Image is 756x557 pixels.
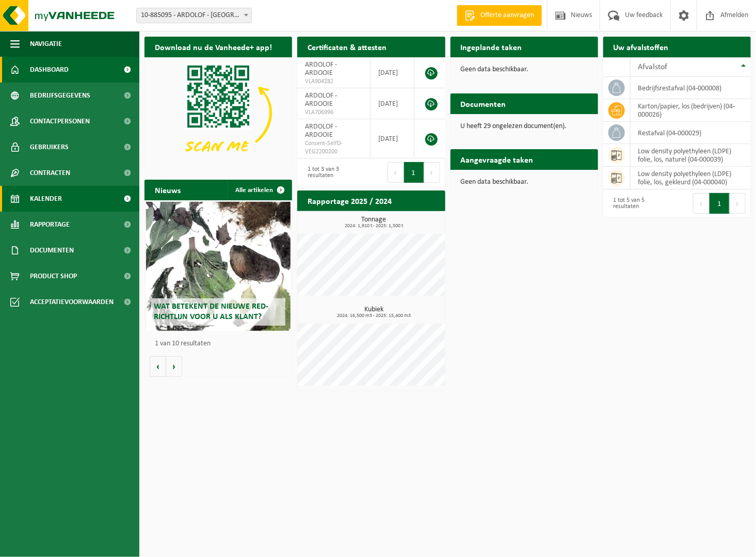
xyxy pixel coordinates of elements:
span: ARDOLOF - ARDOOIE [305,123,337,139]
span: 2024: 1,910 t - 2025: 1,500 t [302,224,445,229]
span: 10-885095 - ARDOLOF - ARDOOIE [137,8,251,23]
td: [DATE] [371,119,414,158]
h3: Kubiek [302,306,445,319]
td: low density polyethyleen (LDPE) folie, los, gekleurd (04-000040) [631,167,751,189]
span: VLA904282 [305,77,362,86]
td: restafval (04-000029) [631,122,751,144]
button: Previous [388,162,404,183]
span: Contactpersonen [30,108,90,134]
p: U heeft 29 ongelezen document(en). [461,123,588,130]
p: 1 van 10 resultaten [155,340,287,347]
button: 1 [404,162,424,183]
h2: Certificaten & attesten [297,37,397,57]
button: Next [730,193,746,214]
a: Wat betekent de nieuwe RED-richtlijn voor u als klant? [146,202,291,331]
td: low density polyethyleen (LDPE) folie, los, naturel (04-000039) [631,144,751,167]
span: Contracten [30,160,70,186]
h2: Nieuws [144,180,191,200]
span: Product Shop [30,263,77,289]
span: Offerte aanvragen [478,10,537,21]
h3: Tonnage [302,216,445,229]
span: 2024: 16,500 m3 - 2025: 15,400 m3 [302,313,445,319]
span: Navigatie [30,31,62,57]
span: Dashboard [30,57,69,83]
span: Documenten [30,237,74,263]
span: 10-885095 - ARDOLOF - ARDOOIE [136,8,252,23]
button: Next [424,162,440,183]
button: 1 [710,193,730,214]
span: VLA706996 [305,108,362,117]
td: karton/papier, los (bedrijven) (04-000026) [631,99,751,122]
h2: Aangevraagde taken [451,149,544,169]
a: Offerte aanvragen [457,5,542,26]
h2: Download nu de Vanheede+ app! [144,37,282,57]
button: Vorige [150,356,166,377]
span: Afvalstof [638,63,668,71]
span: ARDOLOF - ARDOOIE [305,61,337,77]
button: Volgende [166,356,182,377]
div: 1 tot 5 van 5 resultaten [608,192,672,215]
p: Geen data beschikbaar. [461,179,588,186]
a: Alle artikelen [227,180,291,200]
td: bedrijfsrestafval (04-000008) [631,77,751,99]
h2: Documenten [451,93,517,114]
span: Acceptatievoorwaarden [30,289,114,315]
h2: Rapportage 2025 / 2024 [297,190,402,211]
span: Bedrijfsgegevens [30,83,90,108]
p: Geen data beschikbaar. [461,66,588,73]
span: Gebruikers [30,134,69,160]
h2: Ingeplande taken [451,37,533,57]
img: Download de VHEPlus App [144,57,292,168]
span: Wat betekent de nieuwe RED-richtlijn voor u als klant? [154,303,268,321]
a: Bekijk rapportage [368,211,444,231]
span: Consent-SelfD-VEG2200200 [305,139,362,156]
h2: Uw afvalstoffen [603,37,679,57]
td: [DATE] [371,88,414,119]
span: Rapportage [30,212,70,237]
div: 1 tot 3 van 3 resultaten [302,161,366,184]
td: [DATE] [371,57,414,88]
span: ARDOLOF - ARDOOIE [305,92,337,108]
button: Previous [693,193,710,214]
span: Kalender [30,186,62,212]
